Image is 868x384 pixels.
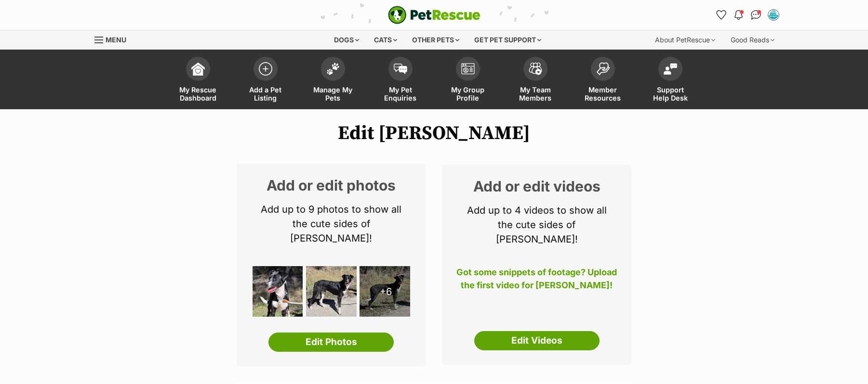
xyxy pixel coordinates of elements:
p: Add up to 4 videos to show all the cute sides of [PERSON_NAME]! [456,203,617,246]
a: My Rescue Dashboard [164,52,232,109]
img: chat-41dd97257d64d25036548639549fe6c8038ab92f7586957e7f3b1b290dea8141.svg [751,10,761,20]
a: Manage My Pets [299,52,367,109]
a: Add a Pet Listing [232,52,299,109]
a: My Pet Enquiries [367,52,434,109]
h2: Add or edit photos [251,178,412,192]
a: Support Help Desk [637,52,704,109]
div: About PetRescue [648,30,722,50]
div: Other pets [405,30,466,50]
a: Member Resources [569,52,637,109]
img: notifications-46538b983faf8c2785f20acdc204bb7945ddae34d4c08c2a6579f10ce5e182be.svg [734,10,742,20]
a: My Group Profile [434,52,502,109]
div: Get pet support [467,30,548,50]
span: My Rescue Dashboard [176,86,220,102]
button: Notifications [731,7,747,23]
img: add-pet-listing-icon-0afa8454b4691262ce3f59096e99ab1cd57d4a30225e0717b998d2c9b9846f56.svg [259,62,272,76]
ul: Account quick links [714,7,781,23]
span: Manage My Pets [311,86,355,102]
img: help-desk-icon-fdf02630f3aa405de69fd3d07c3f3aa587a6932b1a1747fa1d2bba05be0121f9.svg [664,63,677,75]
span: My Group Profile [446,86,490,102]
div: Dogs [327,30,366,50]
div: Good Reads [724,30,781,50]
button: My account [766,7,781,23]
p: Got some snippets of footage? Upload the first video for [PERSON_NAME]! [456,266,617,297]
img: logo-e224e6f780fb5917bec1dbf3a21bbac754714ae5b6737aabdf751b685950b380.svg [388,6,481,24]
a: Conversations [748,7,764,23]
span: My Pet Enquiries [379,86,422,102]
span: Menu [106,36,126,44]
div: +6 [360,266,410,317]
img: member-resources-icon-8e73f808a243e03378d46382f2149f9095a855e16c252ad45f914b54edf8863c.svg [596,62,610,75]
span: My Team Members [514,86,557,102]
a: My Team Members [502,52,569,109]
img: manage-my-pets-icon-02211641906a0b7f246fdf0571729dbe1e7629f14944591b6c1af311fb30b64b.svg [326,63,340,75]
span: Support Help Desk [649,86,692,102]
h2: Add or edit videos [456,179,617,193]
div: Cats [367,30,404,50]
img: team-members-icon-5396bd8760b3fe7c0b43da4ab00e1e3bb1a5d9ba89233759b79545d2d3fc5d0d.svg [529,63,542,75]
img: group-profile-icon-3fa3cf56718a62981997c0bc7e787c4b2cf8bcc04b72c1350f741eb67cf2f40e.svg [461,63,475,75]
a: Menu [94,30,133,48]
a: Edit Photos [268,333,394,352]
a: Favourites [714,7,729,23]
img: Kathleen Keefe profile pic [769,10,778,20]
span: Member Resources [581,86,625,102]
p: Add up to 9 photos to show all the cute sides of [PERSON_NAME]! [251,202,412,245]
a: PetRescue [388,6,481,24]
img: pet-enquiries-icon-7e3ad2cf08bfb03b45e93fb7055b45f3efa6380592205ae92323e6603595dc1f.svg [394,64,407,74]
img: dashboard-icon-eb2f2d2d3e046f16d808141f083e7271f6b2e854fb5c12c21221c1fb7104beca.svg [191,62,205,76]
a: Edit Videos [474,331,600,350]
span: Add a Pet Listing [244,86,287,102]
